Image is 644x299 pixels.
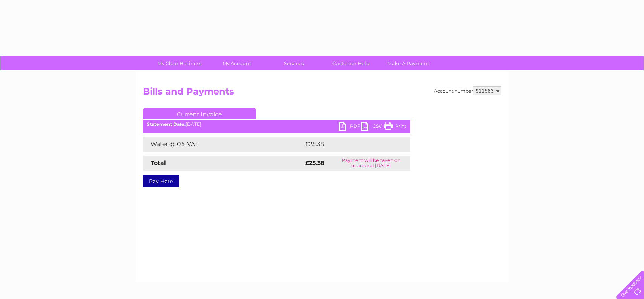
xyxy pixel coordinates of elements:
td: Payment will be taken on or around [DATE] [332,156,410,171]
strong: Total [151,159,166,166]
td: £25.38 [303,137,395,152]
a: My Account [206,56,268,70]
div: [DATE] [143,122,410,127]
div: Account number [434,86,501,95]
a: Services [263,56,325,70]
a: Current Invoice [143,108,256,119]
a: Make A Payment [377,56,439,70]
b: Statement Date: [147,121,186,127]
a: Customer Help [320,56,382,70]
a: CSV [361,122,384,133]
a: My Clear Business [148,56,210,70]
a: PDF [339,122,361,133]
a: Print [384,122,406,133]
td: Water @ 0% VAT [143,137,303,152]
a: Pay Here [143,175,179,187]
strong: £25.38 [305,159,324,166]
h2: Bills and Payments [143,86,501,101]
